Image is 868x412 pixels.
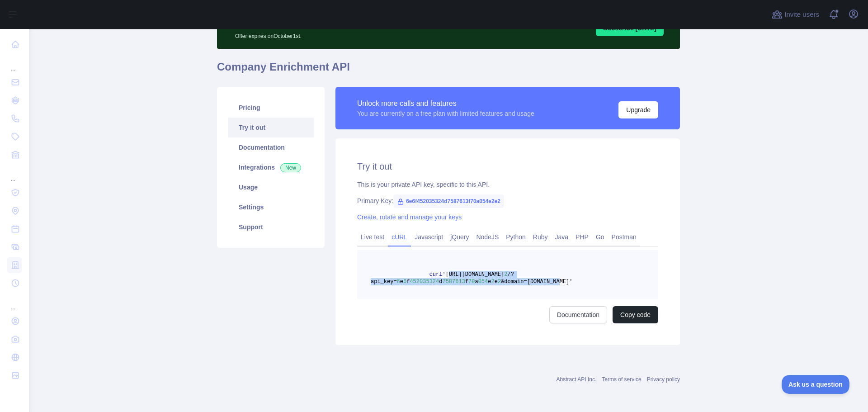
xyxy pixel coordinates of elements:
[7,165,22,183] div: ...
[410,279,439,285] span: 452035324
[478,279,488,285] span: 054
[228,197,314,217] a: Settings
[217,60,680,81] h1: Company Enrichment API
[357,213,462,221] a: Create, rotate and manage your keys
[280,163,301,172] span: New
[228,157,314,177] a: Integrations New
[549,306,607,323] a: Documentation
[647,376,680,383] a: Privacy policy
[602,376,641,383] a: Terms of service
[228,177,314,197] a: Usage
[357,98,534,109] div: Unlock more calls and features
[442,271,504,278] span: '[URL][DOMAIN_NAME]
[770,7,821,22] button: Invite users
[557,376,597,383] a: Abstract API Inc.
[357,109,534,118] div: You are currently on a free plan with limited features and usage
[429,271,443,278] span: curl
[782,375,850,394] iframe: Toggle Customer Support
[784,9,819,20] span: Invite users
[504,271,507,278] span: 2
[613,306,658,323] button: Copy code
[400,279,403,285] span: e
[439,279,442,285] span: d
[357,160,658,173] h2: Try it out
[235,29,483,40] p: Offer expires on October 1st.
[411,230,447,244] a: Javascript
[465,279,468,285] span: f
[403,279,406,285] span: 6
[498,279,501,285] span: 2
[491,279,494,285] span: 2
[495,279,498,285] span: e
[228,118,314,137] a: Try it out
[618,101,658,118] button: Upgrade
[552,230,572,244] a: Java
[406,279,410,285] span: f
[608,230,640,244] a: Postman
[357,180,658,189] div: This is your private API key, specific to this API.
[468,279,475,285] span: 70
[592,230,608,244] a: Go
[228,98,314,118] a: Pricing
[228,217,314,237] a: Support
[7,293,22,311] div: ...
[357,196,658,205] div: Primary Key:
[502,230,529,244] a: Python
[7,54,22,72] div: ...
[501,279,572,285] span: &domain=[DOMAIN_NAME]'
[572,230,592,244] a: PHP
[397,279,400,285] span: 6
[357,230,388,244] a: Live test
[472,230,502,244] a: NodeJS
[228,137,314,157] a: Documentation
[393,194,504,208] span: 6e6f452035324d7587613f70a054e2e2
[488,279,491,285] span: e
[529,230,552,244] a: Ruby
[447,230,472,244] a: jQuery
[388,230,411,244] a: cURL
[442,279,465,285] span: 7587613
[475,279,478,285] span: a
